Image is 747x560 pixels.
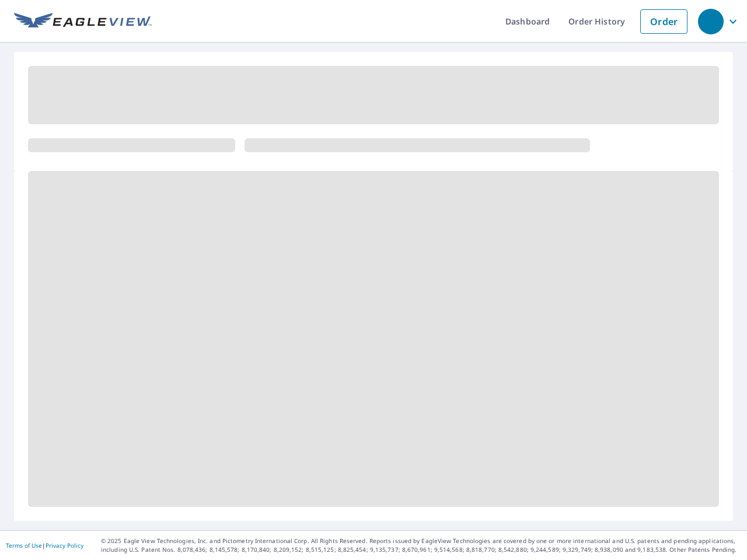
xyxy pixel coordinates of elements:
a: Privacy Policy [46,541,83,549]
a: Order [640,9,687,34]
a: Terms of Use [6,541,42,549]
p: | [6,542,83,549]
p: © 2025 Eagle View Technologies, Inc. and Pictometry International Corp. All Rights Reserved. Repo... [101,537,741,554]
img: EV Logo [14,13,152,30]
